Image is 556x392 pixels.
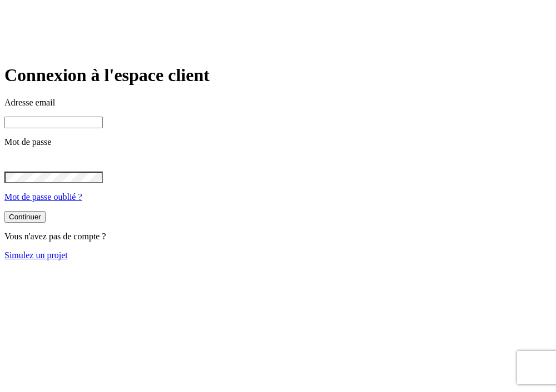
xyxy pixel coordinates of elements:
p: Vous n'avez pas de compte ? [4,232,552,242]
h1: Connexion à l'espace client [4,65,552,86]
button: Continuer [4,211,46,223]
p: Adresse email [4,98,552,108]
a: Simulez un projet [4,250,68,260]
p: Mot de passe [4,137,552,147]
div: Continuer [9,213,41,221]
a: Mot de passe oublié ? [4,192,82,202]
